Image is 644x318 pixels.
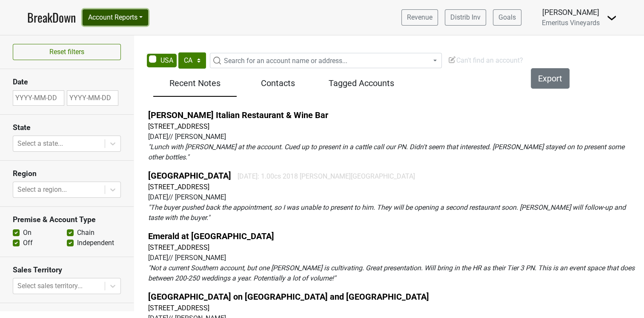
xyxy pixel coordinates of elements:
span: Emeritus Vineyards [542,19,600,27]
label: On [23,228,31,238]
a: [STREET_ADDRESS] [148,122,209,130]
a: [PERSON_NAME] Italian Restaurant & Wine Bar [148,110,328,120]
h3: Sales Territory [13,266,121,275]
img: Edit [448,55,456,64]
button: Reset filters [13,44,121,60]
h3: Region [13,169,121,178]
span: Search for an account name or address... [224,57,347,65]
span: Can't find an account? [448,56,523,64]
span: [DATE]: 1.00cs 2018 [PERSON_NAME][GEOGRAPHIC_DATA] [238,172,415,180]
h5: Tagged Accounts [324,78,399,88]
a: [STREET_ADDRESS] [148,304,209,312]
a: [STREET_ADDRESS] [148,243,209,252]
a: Goals [493,9,521,26]
label: Chain [77,228,94,238]
a: BreakDown [27,9,76,26]
em: " The buyer pushed back the appointment, so I was unable to present to him. They will be opening ... [148,203,626,222]
a: Emerald at [GEOGRAPHIC_DATA] [148,231,274,241]
button: Export [531,68,570,89]
em: " Not a current Southern account, but one [PERSON_NAME] is cultivating. Great presentation. Will ... [148,264,635,282]
input: YYYY-MM-DD [67,90,118,106]
label: Off [23,238,33,248]
input: YYYY-MM-DD [13,90,64,106]
a: [STREET_ADDRESS] [148,183,209,191]
h5: Contacts [241,78,316,88]
div: [DATE] // [PERSON_NAME] [148,253,641,263]
h3: Premise & Account Type [13,215,121,224]
div: [DATE] // [PERSON_NAME] [148,192,641,202]
button: Account Reports [83,9,148,26]
img: Dropdown Menu [607,13,617,23]
em: " Lunch with [PERSON_NAME] at the account. Cued up to present in a cattle call our PN. Didn't see... [148,143,624,161]
h5: Recent Notes [157,78,232,88]
h3: Date [13,78,121,87]
a: [GEOGRAPHIC_DATA] [148,171,231,181]
a: Revenue [401,9,438,26]
label: Independent [77,238,114,248]
a: [GEOGRAPHIC_DATA] on [GEOGRAPHIC_DATA] and [GEOGRAPHIC_DATA] [148,292,429,302]
h3: State [13,123,121,132]
a: Distrib Inv [445,9,486,26]
div: [PERSON_NAME] [542,7,600,18]
div: [DATE] // [PERSON_NAME] [148,132,641,142]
